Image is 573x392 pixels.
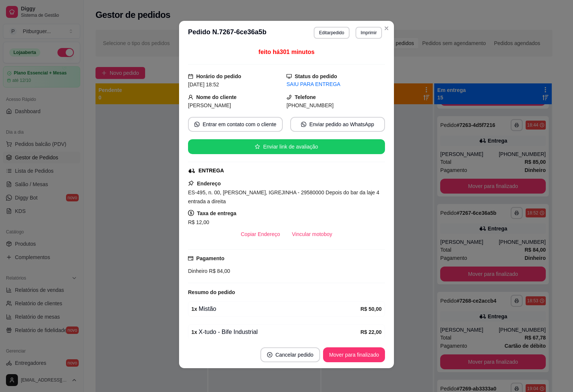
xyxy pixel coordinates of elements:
[295,94,316,100] strong: Telefone
[286,74,292,79] span: desktop
[356,27,382,39] button: Imprimir
[188,82,219,87] span: [DATE] 18:52
[286,227,338,242] button: Vincular motoboy
[207,268,230,274] span: R$ 84,00
[188,256,193,261] span: credit-card
[286,102,334,108] span: [PHONE_NUMBER]
[290,117,385,132] button: whats-appEnviar pedido ao WhatsApp
[260,347,320,362] button: close-circleCancelar pedido
[188,117,283,132] button: whats-appEntrar em contato com o cliente
[188,268,207,274] span: Dinheiro
[196,94,237,100] strong: Nome do cliente
[188,139,385,154] button: starEnviar link de avaliação
[191,329,197,335] strong: 1 x
[196,73,241,79] strong: Horário do pedido
[360,306,382,312] strong: R$ 50,00
[191,306,197,312] strong: 1 x
[235,227,286,242] button: Copiar Endereço
[188,102,231,108] span: [PERSON_NAME]
[191,328,360,337] div: X-tudo - Bife Industrial
[188,210,194,216] span: dollar
[301,122,306,127] span: whats-app
[267,352,272,357] span: close-circle
[198,167,224,175] div: ENTREGA
[196,255,224,261] strong: Pagamento
[323,347,385,362] button: Mover para finalizado
[286,95,292,100] span: phone
[188,95,193,100] span: user
[259,49,314,55] span: feito há 301 minutos
[197,210,237,216] strong: Taxa de entrega
[360,329,382,335] strong: R$ 22,00
[188,180,194,186] span: pushpin
[188,219,209,225] span: R$ 12,00
[381,22,392,34] button: Close
[286,80,385,88] div: SAIU PARA ENTREGA
[314,27,349,39] button: Editarpedido
[191,305,360,313] div: Mistão
[194,122,200,127] span: whats-app
[295,73,337,79] strong: Status do pedido
[188,189,379,204] span: ES-495, n. 00, [PERSON_NAME], IGREJINHA - 29580000 Depois do bar da laje 4 entrada a direita
[188,74,193,79] span: calendar
[255,144,260,149] span: star
[188,27,266,39] h3: Pedido N. 7267-6ce36a5b
[197,181,221,187] strong: Endereço
[188,289,235,295] strong: Resumo do pedido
